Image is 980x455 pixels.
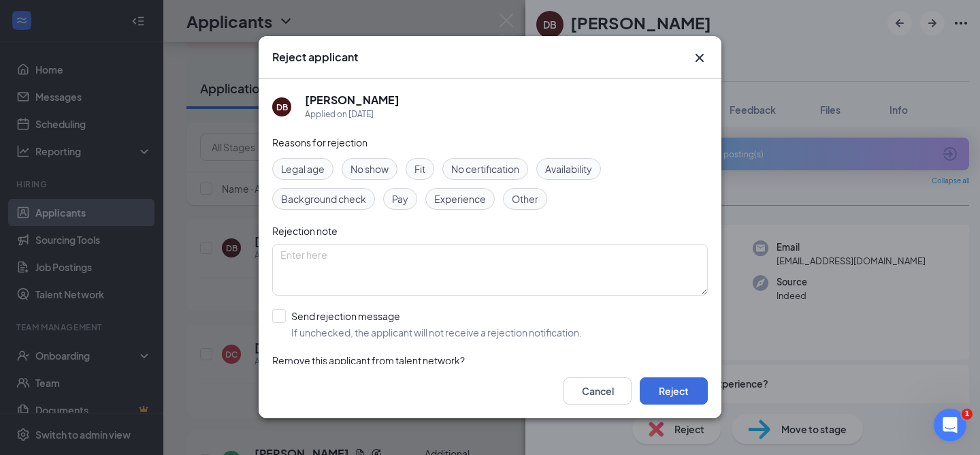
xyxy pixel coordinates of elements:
iframe: Intercom live chat [934,409,966,441]
h3: Reject applicant [272,50,358,65]
div: Applied on [DATE] [305,108,399,121]
button: Close [691,50,708,66]
span: No show [350,161,389,176]
button: Cancel [563,378,632,405]
h5: [PERSON_NAME] [305,93,399,108]
span: Rejection note [272,225,338,237]
span: Pay [392,191,408,206]
span: Other [512,191,538,206]
span: Background check [281,191,366,206]
svg: Cross [691,50,708,66]
span: Fit [414,161,425,176]
div: DB [276,101,288,113]
button: Reject [640,378,708,405]
span: Legal age [281,161,325,176]
span: 1 [962,409,973,420]
span: Remove this applicant from talent network? [272,354,465,366]
span: Reasons for rejection [272,136,367,148]
span: Experience [434,191,486,206]
span: No certification [451,161,519,176]
span: Availability [545,161,592,176]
